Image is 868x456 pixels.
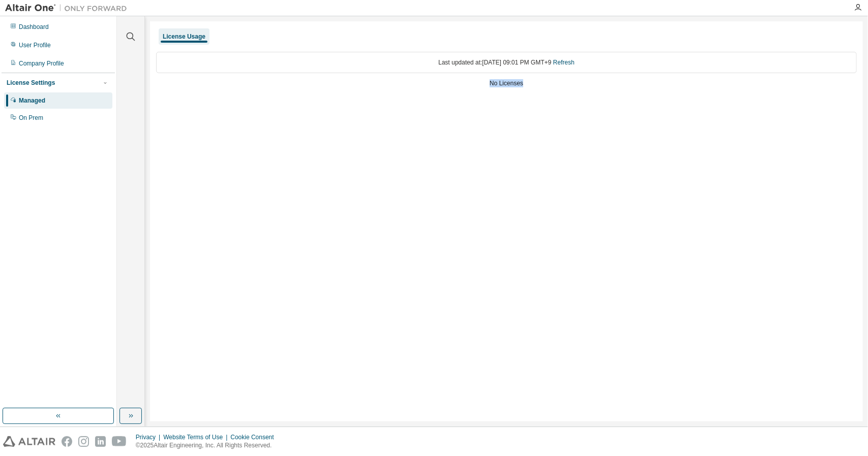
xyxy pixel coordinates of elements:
div: License Usage [163,32,205,41]
a: Refresh [553,59,575,66]
img: facebook.svg [62,436,72,447]
div: Company Profile [19,59,64,68]
div: License Settings [7,79,55,87]
div: Website Terms of Use [163,433,230,441]
div: Last updated at: [DATE] 09:01 PM GMT+9 [156,52,857,73]
img: Altair One [5,3,132,13]
div: Managed [19,96,45,105]
img: altair_logo.svg [3,436,55,447]
div: Dashboard [19,23,49,31]
p: © 2025 Altair Engineering, Inc. All Rights Reserved. [136,441,280,450]
div: On Prem [19,114,43,122]
div: No Licenses [156,79,857,87]
img: youtube.svg [112,436,127,447]
img: instagram.svg [78,436,89,447]
div: Cookie Consent [230,433,280,441]
div: User Profile [19,41,51,49]
img: linkedin.svg [95,436,106,447]
div: Privacy [136,433,163,441]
